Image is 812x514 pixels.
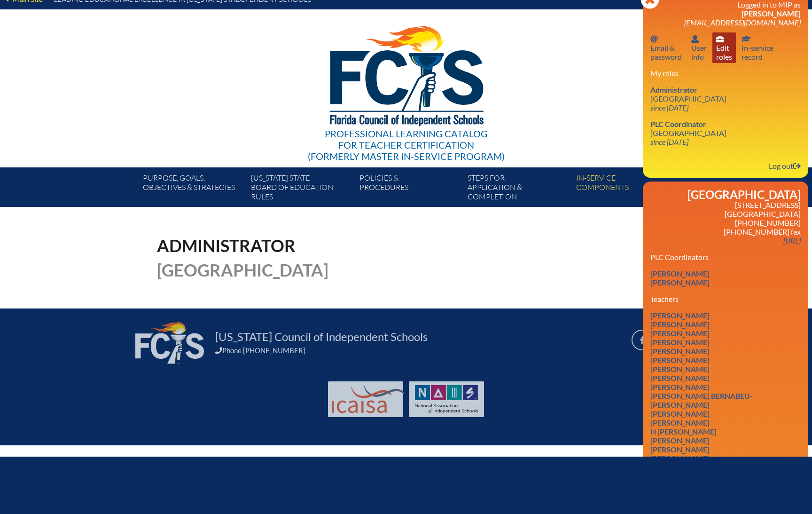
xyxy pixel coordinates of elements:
[647,372,713,384] a: [PERSON_NAME]
[647,276,713,289] a: [PERSON_NAME]
[304,8,508,164] a: Professional Learning Catalog for Teacher Certification(formerly Master In-service Program)
[742,35,751,43] svg: In-service record
[647,318,713,331] a: [PERSON_NAME]
[415,385,478,413] img: NAIS Logo
[647,380,713,393] a: [PERSON_NAME]
[738,32,777,63] a: In-service recordIn-servicerecord
[712,32,736,63] a: User infoEditroles
[684,18,801,27] span: [EMAIL_ADDRESS][DOMAIN_NAME]
[215,346,620,355] div: Phone [PHONE_NUMBER]
[308,128,505,162] div: Professional Learning Catalog (formerly Master In-service Program)
[647,83,730,114] a: Administrator [GEOGRAPHIC_DATA] since [DATE]
[157,260,328,280] span: [GEOGRAPHIC_DATA]
[247,171,355,207] a: [US_STATE] StateBoard of Education rules
[691,35,699,43] svg: User info
[647,416,713,429] a: [PERSON_NAME]
[647,389,804,411] a: [PERSON_NAME] Bernabeu-[PERSON_NAME]
[647,118,730,148] a: PLC Coordinator [GEOGRAPHIC_DATA] since [DATE]
[647,336,713,348] a: [PERSON_NAME]
[742,9,801,18] span: [PERSON_NAME]
[687,32,710,63] a: User infoUserinfo
[356,171,464,207] a: Policies &Procedures
[338,139,474,150] span: for Teacher Certification
[647,443,713,456] a: [PERSON_NAME]
[647,425,720,438] a: H [PERSON_NAME]
[647,354,713,366] a: [PERSON_NAME]
[139,171,247,207] a: Purpose, goals,objectives & strategies
[647,309,713,322] a: [PERSON_NAME]
[309,9,503,138] img: FCISlogo221.eps
[647,32,686,63] a: Email passwordEmail &password
[647,407,713,420] a: [PERSON_NAME]
[647,267,713,280] a: [PERSON_NAME]
[647,363,713,375] a: [PERSON_NAME]
[572,171,680,207] a: In-servicecomponents
[650,119,706,128] span: PLC Coordinator
[780,234,804,247] a: [URL]
[647,345,713,357] a: [PERSON_NAME]
[650,253,801,261] h3: PLC Coordinators
[650,200,801,245] p: [STREET_ADDRESS] [GEOGRAPHIC_DATA] [PHONE_NUMBER] [PHONE_NUMBER] fax
[211,329,431,344] a: [US_STATE] Council of Independent Schools
[793,162,801,170] svg: Log out
[332,385,404,413] img: Int'l Council Advancing Independent School Accreditation logo
[650,69,801,78] h3: My roles
[650,189,801,200] h2: [GEOGRAPHIC_DATA]
[650,294,801,303] h3: Teachers
[464,171,572,207] a: Steps forapplication & completion
[650,35,658,43] svg: Email password
[650,85,697,94] span: Administrator
[650,137,688,146] i: since [DATE]
[765,159,804,172] a: Log outLog out
[157,235,296,256] span: Administrator
[716,35,724,43] svg: User info
[650,103,688,112] i: since [DATE]
[135,322,204,364] img: FCIS_logo_white
[647,327,713,340] a: [PERSON_NAME]
[647,434,713,447] a: [PERSON_NAME]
